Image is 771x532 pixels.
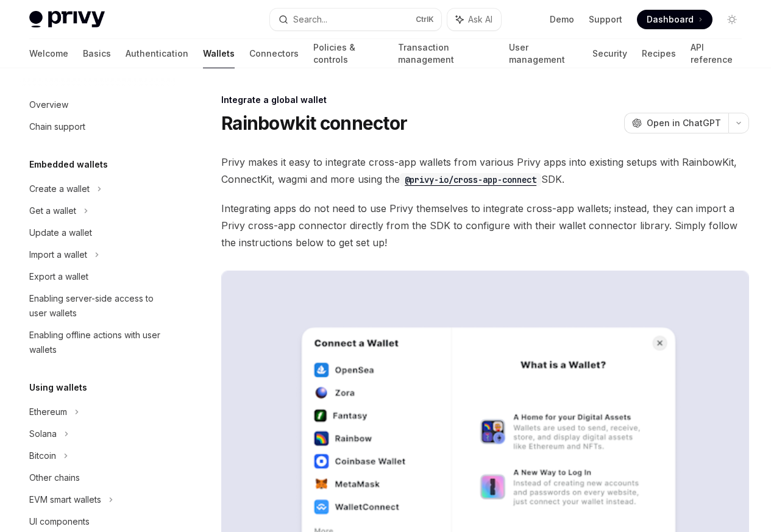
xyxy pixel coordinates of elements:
[20,116,176,138] a: Chain support
[691,39,742,68] a: API reference
[221,200,749,251] span: Integrating apps do not need to use Privy themselves to integrate cross-app wallets; instead, the...
[29,11,105,28] img: light logo
[313,39,383,68] a: Policies & controls
[29,492,101,507] div: EVM smart wallets
[221,94,749,106] div: Integrate a global wallet
[29,427,57,441] div: Solana
[29,328,168,357] div: Enabling offline actions with user wallets
[29,380,87,395] h5: Using wallets
[20,467,176,489] a: Other chains
[647,117,721,129] span: Open in ChatGPT
[29,470,80,485] div: Other chains
[589,13,622,26] a: Support
[400,173,541,186] code: @privy-io/cross-app-connect
[29,204,76,218] div: Get a wallet
[203,39,235,68] a: Wallets
[29,98,68,112] div: Overview
[83,39,111,68] a: Basics
[29,225,92,240] div: Update a wallet
[29,157,108,172] h5: Embedded wallets
[416,15,434,24] span: Ctrl K
[398,39,495,68] a: Transaction management
[509,39,578,68] a: User management
[647,13,694,26] span: Dashboard
[29,119,85,134] div: Chain support
[29,182,90,196] div: Create a wallet
[642,39,676,68] a: Recipes
[126,39,188,68] a: Authentication
[29,247,87,262] div: Import a wallet
[447,9,501,30] button: Ask AI
[29,449,56,463] div: Bitcoin
[637,10,712,29] a: Dashboard
[550,13,574,26] a: Demo
[270,9,441,30] button: Search...CtrlK
[468,13,492,26] span: Ask AI
[29,405,67,419] div: Ethereum
[592,39,627,68] a: Security
[293,12,327,27] div: Search...
[722,10,742,29] button: Toggle dark mode
[400,173,541,185] a: @privy-io/cross-app-connect
[29,269,88,284] div: Export a wallet
[624,113,728,133] button: Open in ChatGPT
[20,288,176,324] a: Enabling server-side access to user wallets
[20,222,176,244] a: Update a wallet
[221,112,407,134] h1: Rainbowkit connector
[249,39,299,68] a: Connectors
[29,39,68,68] a: Welcome
[20,94,176,116] a: Overview
[20,266,176,288] a: Export a wallet
[29,514,90,529] div: UI components
[221,154,749,188] span: Privy makes it easy to integrate cross-app wallets from various Privy apps into existing setups w...
[29,291,168,321] div: Enabling server-side access to user wallets
[20,324,176,361] a: Enabling offline actions with user wallets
